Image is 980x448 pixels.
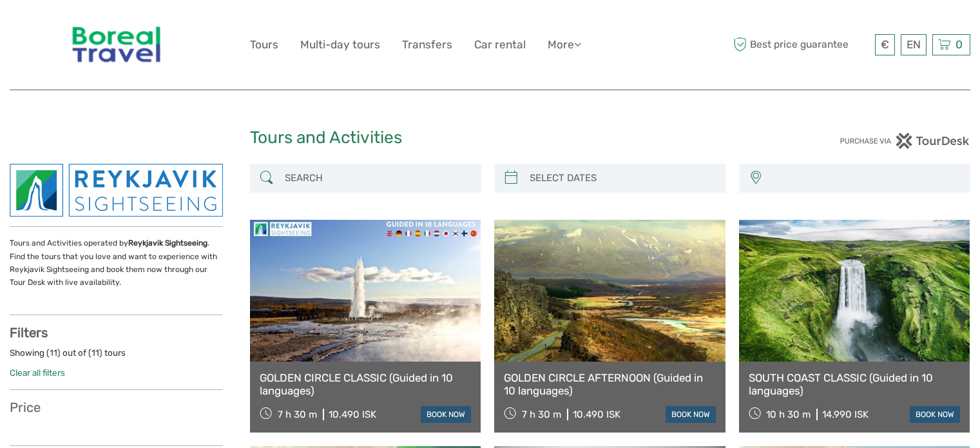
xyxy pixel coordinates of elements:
[522,409,561,420] span: 7 h 30 m
[260,371,471,398] a: GOLDEN CIRCLE CLASSIC (Guided in 10 languages)
[749,371,960,398] a: SOUTH COAST CLASSIC (Guided in 10 languages)
[64,10,169,80] img: 346-854fea8c-10b9-4d52-aacf-0976180d9f3a_logo_big.jpg
[730,34,872,55] span: Best price guarantee
[10,325,48,340] strong: Filters
[954,38,965,51] span: 0
[10,400,223,415] h3: Price
[300,35,380,54] a: Multi-day tours
[766,409,811,420] span: 10 h 30 m
[421,406,471,423] a: book now
[10,164,223,217] img: 658-1_logo_thumbnail.png
[250,35,278,54] a: Tours
[280,167,475,190] input: SEARCH
[840,133,970,149] img: PurchaseViaTourDesk.png
[881,38,889,51] span: €
[524,167,720,190] input: SELECT DATES
[573,409,620,420] div: 10.490 ISK
[910,406,960,423] a: book now
[10,347,223,367] div: Showing ( ) out of ( ) tours
[548,35,581,54] a: More
[666,406,716,423] a: book now
[278,409,317,420] span: 7 h 30 m
[402,35,452,54] a: Transfers
[10,237,223,289] p: Tours and Activities operated by . Find the tours that you love and want to experience with Reykj...
[250,128,731,148] h1: Tours and Activities
[10,367,65,378] a: Clear all filters
[91,347,99,359] label: 11
[504,371,715,398] a: GOLDEN CIRCLE AFTERNOON (Guided in 10 languages)
[50,347,57,359] label: 11
[128,239,207,248] strong: Reykjavik Sightseeing
[329,409,376,420] div: 10.490 ISK
[901,34,927,55] div: EN
[822,409,869,420] div: 14.990 ISK
[474,35,526,54] a: Car rental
